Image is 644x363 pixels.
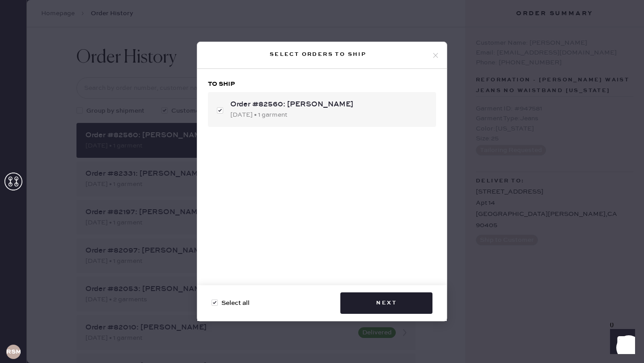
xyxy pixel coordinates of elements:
[602,323,640,361] iframe: Front Chat
[340,292,432,314] button: Next
[230,110,429,120] div: [DATE] • 1 garment
[221,298,250,308] span: Select all
[230,99,429,110] div: Order #82560: [PERSON_NAME]
[6,349,21,355] h3: RSMA
[208,80,436,89] h3: To ship
[204,49,432,60] div: Select orders to ship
